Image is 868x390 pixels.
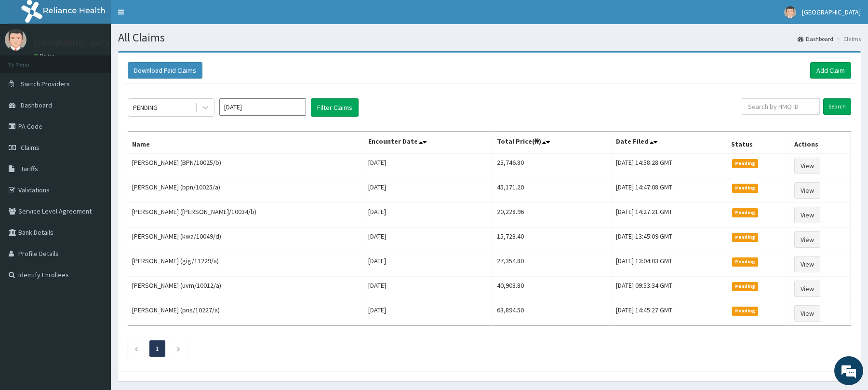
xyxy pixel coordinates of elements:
[732,282,759,291] span: Pending
[364,252,493,277] td: [DATE]
[21,143,40,152] span: Claims
[612,178,727,203] td: [DATE] 14:47:08 GMT
[612,277,727,301] td: [DATE] 09:53:34 GMT
[21,164,38,173] span: Tariffs
[794,256,820,272] a: View
[493,153,612,178] td: 25,746.80
[219,98,306,116] input: Select Month and Year
[364,178,493,203] td: [DATE]
[732,307,759,315] span: Pending
[364,203,493,228] td: [DATE]
[134,344,138,353] a: Previous page
[784,6,796,18] img: User Image
[128,228,364,252] td: [PERSON_NAME] (kwa/10049/d)
[742,98,820,115] input: Search by HMO ID
[118,31,861,44] h1: All Claims
[794,207,820,223] a: View
[612,252,727,277] td: [DATE] 13:04:03 GMT
[612,203,727,228] td: [DATE] 14:27:21 GMT
[727,132,790,154] th: Status
[794,281,820,297] a: View
[732,233,759,242] span: Pending
[798,35,833,43] a: Dashboard
[364,153,493,178] td: [DATE]
[364,132,493,154] th: Encounter Date
[311,98,359,117] button: Filter Claims
[794,231,820,248] a: View
[34,53,57,59] a: Online
[834,35,861,43] li: Claims
[732,257,759,266] span: Pending
[732,159,759,168] span: Pending
[176,344,181,353] a: Next page
[493,178,612,203] td: 45,171.20
[364,277,493,301] td: [DATE]
[128,153,364,178] td: [PERSON_NAME] (BPN/10025/b)
[810,62,851,79] a: Add Claim
[21,101,52,109] span: Dashboard
[128,132,364,154] th: Name
[732,184,759,192] span: Pending
[493,203,612,228] td: 20,228.96
[612,153,727,178] td: [DATE] 14:58:28 GMT
[128,252,364,277] td: [PERSON_NAME] (gig/11229/a)
[133,103,158,112] div: PENDING
[128,277,364,301] td: [PERSON_NAME] (uvm/10012/a)
[823,98,851,115] input: Search
[493,228,612,252] td: 15,728.40
[612,228,727,252] td: [DATE] 13:45:09 GMT
[364,301,493,326] td: [DATE]
[128,62,202,79] button: Download Paid Claims
[5,29,27,51] img: User Image
[612,132,727,154] th: Date Filed
[802,8,861,16] span: [GEOGRAPHIC_DATA]
[493,132,612,154] th: Total Price(₦)
[128,203,364,228] td: [PERSON_NAME] ([PERSON_NAME]/10034/b)
[794,158,820,174] a: View
[732,208,759,217] span: Pending
[128,178,364,203] td: [PERSON_NAME] (bpn/10025/a)
[493,252,612,277] td: 27,354.80
[794,305,820,322] a: View
[156,344,159,353] a: Page 1 is your current page
[34,39,113,48] p: [GEOGRAPHIC_DATA]
[128,301,364,326] td: [PERSON_NAME] (pns/10227/a)
[21,80,70,88] span: Switch Providers
[493,301,612,326] td: 63,894.50
[794,182,820,199] a: View
[790,132,851,154] th: Actions
[612,301,727,326] td: [DATE] 14:45:27 GMT
[364,228,493,252] td: [DATE]
[493,277,612,301] td: 40,903.80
